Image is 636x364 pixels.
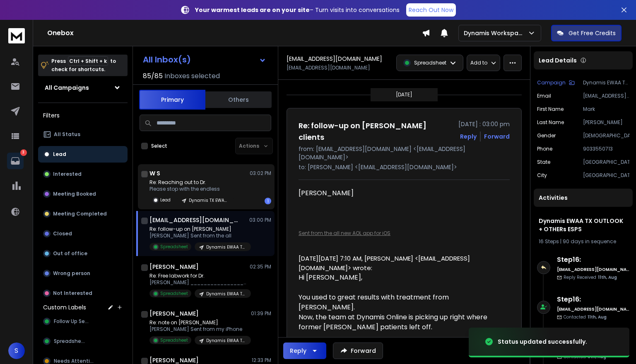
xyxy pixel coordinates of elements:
[149,226,249,232] p: Re: follow-up on [PERSON_NAME]
[149,179,234,186] p: Re: Reaching out to Dr.
[539,56,577,65] p: Lead Details
[206,244,246,250] p: Dynamis EWAA TX OUTLOOK + OTHERs ESPS
[149,279,249,286] p: [PERSON_NAME] ________________________________ From: [PERSON_NAME]
[583,119,629,126] p: [PERSON_NAME]
[458,120,510,128] p: [DATE] : 03:00 pm
[43,303,86,311] h3: Custom Labels
[205,91,272,109] button: Others
[537,132,556,139] p: Gender
[206,291,246,297] p: Dynamis EWAA TX OUTLOOK + OTHERs ESPS
[249,217,271,223] p: 03:00 PM
[45,84,89,92] h1: All Campaigns
[583,106,629,113] p: Mark
[287,65,370,71] p: [EMAIL_ADDRESS][DOMAIN_NAME]
[38,285,128,302] button: Not Interested
[38,206,128,222] button: Meeting Completed
[583,132,629,139] p: [DEMOGRAPHIC_DATA]
[38,333,128,350] button: Spreadsheet
[588,314,607,320] span: 11th, Aug
[598,274,617,280] span: 11th, Aug
[537,159,550,165] p: State
[149,186,234,192] p: Please stop with the endless
[551,25,622,41] button: Get Free Credits
[8,342,25,359] button: S
[38,265,128,282] button: Wrong person
[299,248,503,273] p: [DATE][DATE] 7:10 AM, [PERSON_NAME] <[EMAIL_ADDRESS][DOMAIN_NAME]> wrote:
[333,342,383,359] button: Forward
[143,71,163,81] span: 85 / 85
[38,225,128,242] button: Closed
[53,270,90,277] p: Wrong person
[149,319,249,326] p: Re: note on [PERSON_NAME]
[206,338,246,344] p: Dynamis EWAA TX OUTLOOK + OTHERs ESPS
[537,119,564,126] p: Last Name
[54,338,87,345] span: Spreadsheet
[250,263,271,270] p: 02:35 PM
[54,131,80,138] p: All Status
[51,57,116,74] p: Press to check for shortcuts.
[251,310,271,317] p: 01:39 PM
[8,28,25,43] img: logo
[583,172,629,179] p: [GEOGRAPHIC_DATA]
[396,91,412,98] p: [DATE]
[160,197,171,203] p: Lead
[38,146,128,163] button: Lead
[569,29,616,37] p: Get Free Credits
[164,71,220,81] h3: Inboxes selected
[265,198,271,204] div: 1
[250,170,271,177] p: 03:02 PM
[534,189,633,207] div: Activities
[464,29,528,37] p: Dynamis Workspace
[252,357,271,364] p: 12:33 PM
[563,238,616,245] span: 90 days in sequence
[299,230,390,237] a: Sent from the all new AOL app for iOS
[149,309,199,318] h1: [PERSON_NAME]
[195,6,400,14] p: – Turn visits into conversations
[143,55,191,64] h1: All Inbox(s)
[139,90,205,110] button: Primary
[583,93,629,99] p: [EMAIL_ADDRESS][DOMAIN_NAME]
[539,217,628,233] h1: Dynamis EWAA TX OUTLOOK + OTHERs ESPS
[537,79,566,86] p: Campaign
[564,274,617,280] p: Reply Received
[498,338,587,346] div: Status updated successfully.
[68,56,108,66] span: Ctrl + Shift + k
[557,295,629,304] h6: Step 16 :
[47,28,422,38] h1: Onebox
[583,146,629,152] p: 9033550713
[149,232,249,239] p: [PERSON_NAME] Sent from the all
[149,273,249,279] p: Re: Free labwork for Dr.
[557,266,629,273] h6: [EMAIL_ADDRESS][DOMAIN_NAME]
[299,145,510,161] p: from: [EMAIL_ADDRESS][DOMAIN_NAME] <[EMAIL_ADDRESS][DOMAIN_NAME]>
[149,326,249,333] p: [PERSON_NAME] Sent from my iPhone
[460,132,477,141] button: Reply
[53,250,87,257] p: Out of office
[53,151,66,158] p: Lead
[53,211,107,217] p: Meeting Completed
[537,106,564,113] p: First Name
[53,171,82,177] p: Interested
[149,263,199,271] h1: [PERSON_NAME]
[20,149,27,156] p: 3
[583,79,629,86] p: Dynamis EWAA TX OUTLOOK + OTHERs ESPS
[290,347,306,355] div: Reply
[53,230,72,237] p: Closed
[537,172,547,179] p: City
[299,163,510,171] p: to: [PERSON_NAME] <[EMAIL_ADDRESS][DOMAIN_NAME]>
[7,153,24,169] a: 3
[287,55,382,63] h1: [EMAIL_ADDRESS][DOMAIN_NAME]
[160,337,188,343] p: Spreadsheet
[195,6,310,14] strong: Your warmest leads are on your site
[189,197,229,204] p: Dynamis TX EWAA Google Only - Newly Warmed
[38,79,128,96] button: All Campaigns
[283,342,326,359] button: Reply
[409,6,453,14] p: Reach Out Now
[38,313,128,330] button: Follow Up Sent
[564,314,607,320] p: Contacted
[539,238,628,245] div: |
[38,166,128,182] button: Interested
[53,290,92,297] p: Not Interested
[557,255,629,265] h6: Step 16 :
